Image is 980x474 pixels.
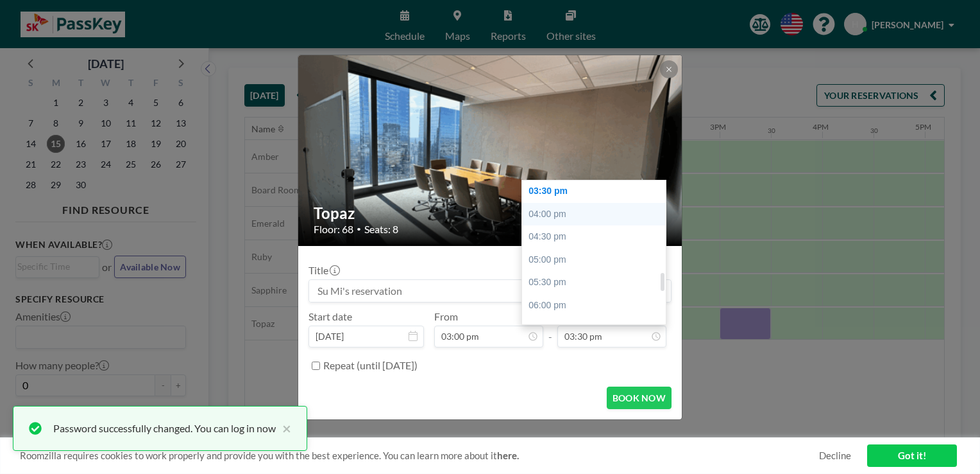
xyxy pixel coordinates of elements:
[298,41,683,259] img: 537.gif
[607,387,672,409] button: BOOK NOW
[323,359,418,372] label: Repeat (until [DATE])
[308,310,352,323] label: Start date
[53,421,276,436] div: Password successfully changed. You can log in now
[522,203,672,226] div: 04:00 pm
[548,315,552,343] span: -
[522,317,672,340] div: 06:30 pm
[309,280,671,302] input: Su Mi's reservation
[819,450,851,462] a: Decline
[20,450,819,462] span: Roomzilla requires cookies to work properly and provide you with the best experience. You can lea...
[276,421,291,436] button: close
[522,294,672,317] div: 06:00 pm
[364,223,398,236] span: Seats: 8
[434,310,458,323] label: From
[522,271,672,294] div: 05:30 pm
[522,249,672,272] div: 05:00 pm
[314,223,353,236] span: Floor: 68
[314,204,668,223] h2: Topaz
[522,180,672,203] div: 03:30 pm
[522,225,672,249] div: 04:30 pm
[497,450,519,461] a: here.
[357,224,361,234] span: •
[308,264,339,277] label: Title
[867,444,957,467] a: Got it!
